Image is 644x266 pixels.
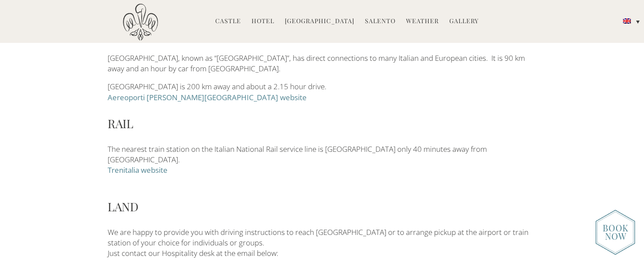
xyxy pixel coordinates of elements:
img: English [623,18,631,24]
a: Hotel [252,17,274,27]
a: [GEOGRAPHIC_DATA] [285,17,354,27]
h3: LAND [108,198,536,215]
a: Salento [365,17,395,27]
a: Weather [406,17,439,27]
img: Castello di Ugento [123,3,158,41]
h3: RAIL [108,115,536,132]
p: [GEOGRAPHIC_DATA] is 200 km away and about a 2.15 hour drive. [108,81,536,103]
a: Castle [215,17,241,27]
img: new-booknow.png [595,210,635,255]
a: Gallery [449,17,479,27]
p: The nearest train station on the Italian National Rail service line is [GEOGRAPHIC_DATA] only 40 ... [108,144,536,176]
a: Aereoporti [PERSON_NAME][GEOGRAPHIC_DATA] website [108,92,307,102]
p: We are happy to provide you with driving instructions to reach [GEOGRAPHIC_DATA] or to arrange pi... [108,227,536,259]
p: [GEOGRAPHIC_DATA], known as “[GEOGRAPHIC_DATA]”, has direct connections to many Italian and Europ... [108,53,536,74]
a: Trenitalia website [108,165,168,175]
